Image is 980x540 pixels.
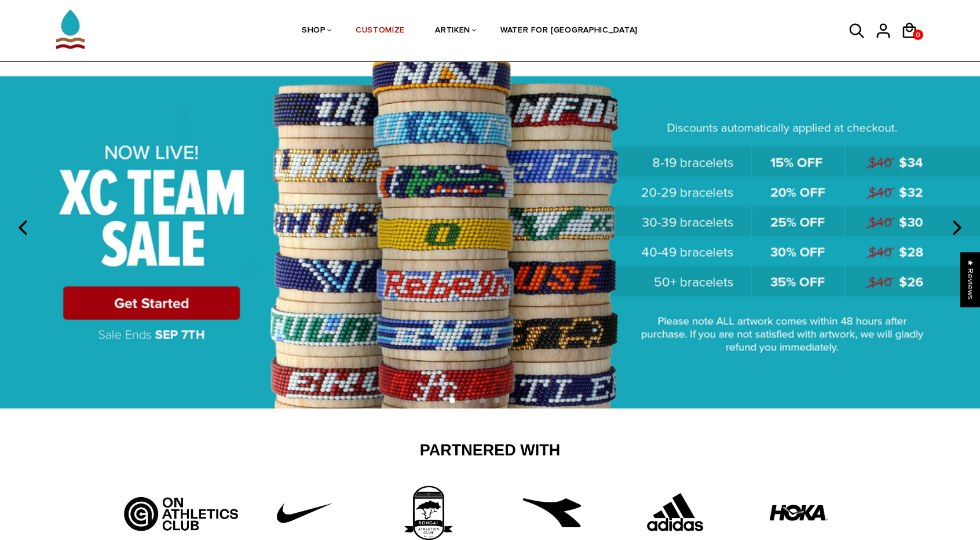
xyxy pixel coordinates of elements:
h2: Partnered With [128,441,852,461]
button: previous [12,215,37,240]
a: 0 [913,30,923,40]
a: SHOP [302,1,326,62]
a: WATER FOR [GEOGRAPHIC_DATA] [500,1,638,62]
a: ARTIKEN [435,1,470,62]
div: Click to open Judge.me floating reviews tab [960,252,980,307]
img: Artboard_5_bcd5fb9d-526a-4748-82a7-e4a7ed1c43f8.jpg [119,484,243,535]
button: next [943,215,968,240]
span: 0 [913,28,923,42]
a: CUSTOMIZE [356,1,405,62]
